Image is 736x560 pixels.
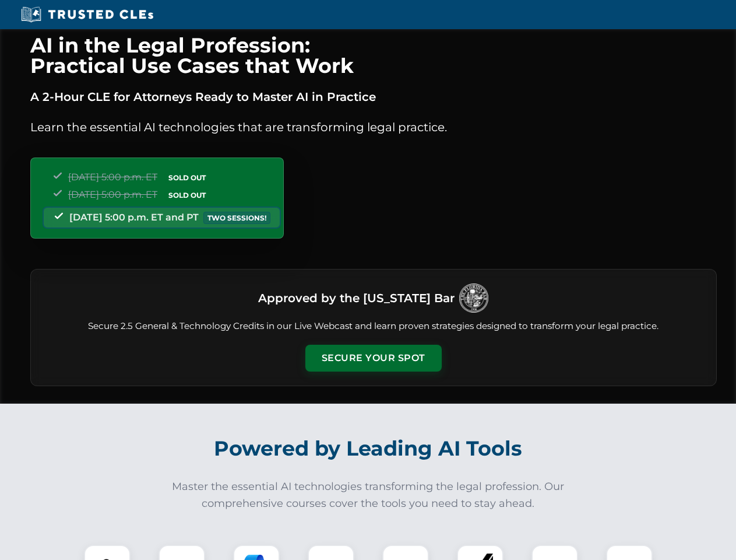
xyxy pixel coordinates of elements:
p: Learn the essential AI technologies that are transforming legal practice. [30,118,717,136]
span: [DATE] 5:00 p.m. ET [68,171,157,183]
button: Secure Your Spot [305,345,442,372]
h1: AI in the Legal Profession: Practical Use Cases that Work [30,35,717,76]
span: SOLD OUT [164,189,210,201]
img: Trusted CLEs [17,6,157,23]
img: Logo [459,283,488,313]
p: A 2-Hour CLE for Attorneys Ready to Master AI in Practice [30,87,717,106]
p: Secure 2.5 General & Technology Credits in our Live Webcast and learn proven strategies designed ... [45,320,702,333]
p: Master the essential AI technologies transforming the legal profession. Our comprehensive courses... [164,478,572,512]
span: SOLD OUT [164,171,210,184]
span: [DATE] 5:00 p.m. ET [68,189,157,200]
h2: Powered by Leading AI Tools [45,428,691,469]
h3: Approved by the [US_STATE] Bar [258,288,455,309]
